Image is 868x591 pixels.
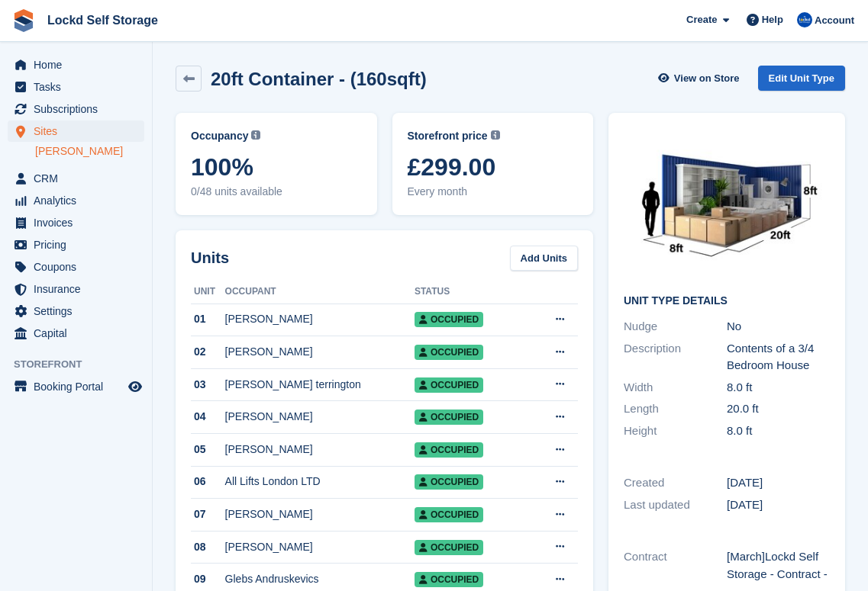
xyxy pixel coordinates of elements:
[624,318,727,336] div: Nudge
[191,344,225,360] div: 02
[8,120,144,142] a: menu
[727,379,830,397] div: 8.0 ft
[251,130,260,140] img: icon-info-grey-7440780725fd019a000dd9b08b2336e03edf1995a4989e88bcd33f0948082b44.svg
[657,66,746,91] a: View on Store
[8,190,144,211] a: menu
[8,54,144,75] a: menu
[624,400,727,418] div: Length
[727,340,830,374] div: Contents of a 3/4 Bedroom House
[191,539,225,555] div: 08
[34,300,125,322] span: Settings
[797,12,812,27] img: Jonny Bleach
[8,98,144,120] a: menu
[8,376,144,397] a: menu
[34,168,125,189] span: CRM
[34,76,125,98] span: Tasks
[8,168,144,189] a: menu
[225,377,415,393] div: [PERSON_NAME] terrington
[191,153,362,181] span: 100%
[415,312,483,327] span: Occupied
[41,8,164,33] a: Lockd Self Storage
[225,474,415,490] div: All Lifts London LTD
[815,13,854,28] span: Account
[225,344,415,360] div: [PERSON_NAME]
[408,153,579,181] span: £299.00
[415,474,483,490] span: Occupied
[34,212,125,233] span: Invoices
[624,548,727,583] div: Contract
[624,128,830,283] img: 20-ft-container.jpg
[415,442,483,458] span: Occupied
[510,246,578,271] a: Add Units
[624,340,727,374] div: Description
[415,377,483,393] span: Occupied
[225,539,415,555] div: [PERSON_NAME]
[674,71,740,86] span: View on Store
[758,66,845,91] a: Edit Unit Type
[191,571,225,587] div: 09
[8,212,144,233] a: menu
[191,128,248,144] span: Occupancy
[8,323,144,344] a: menu
[34,98,125,120] span: Subscriptions
[191,506,225,522] div: 07
[8,300,144,322] a: menu
[415,507,483,522] span: Occupied
[34,54,125,75] span: Home
[34,190,125,211] span: Analytics
[191,474,225,490] div: 06
[191,280,225,304] th: Unit
[624,496,727,514] div: Last updated
[225,280,415,304] th: Occupant
[727,548,830,583] div: [March]Lockd Self Storage - Contract -
[34,120,125,142] span: Sites
[727,474,830,492] div: [DATE]
[225,506,415,522] div: [PERSON_NAME]
[34,256,125,278] span: Coupons
[727,400,830,418] div: 20.0 ft
[624,379,727,397] div: Width
[491,130,500,140] img: icon-info-grey-7440780725fd019a000dd9b08b2336e03edf1995a4989e88bcd33f0948082b44.svg
[225,409,415,425] div: [PERSON_NAME]
[191,377,225,393] div: 03
[14,357,152,372] span: Storefront
[34,376,125,397] span: Booking Portal
[34,323,125,344] span: Capital
[415,345,483,360] span: Occupied
[408,184,579,200] span: Every month
[624,474,727,492] div: Created
[34,234,125,255] span: Pricing
[34,278,125,300] span: Insurance
[225,442,415,458] div: [PERSON_NAME]
[225,571,415,587] div: Glebs Andruskevics
[727,318,830,336] div: No
[191,311,225,327] div: 01
[8,256,144,278] a: menu
[12,9,35,32] img: stora-icon-8386f47178a22dfd0bd8f6a31ec36ba5ce8667c1dd55bd0f319d3a0aa187defe.svg
[35,144,144,159] a: [PERSON_NAME]
[225,311,415,327] div: [PERSON_NAME]
[762,12,783,27] span: Help
[191,409,225,425] div: 04
[191,184,362,200] span: 0/48 units available
[8,234,144,255] a: menu
[624,295,830,307] h2: Unit Type details
[686,12,717,27] span: Create
[408,128,488,144] span: Storefront price
[211,69,427,89] h2: 20ft Container - (160sqft)
[8,278,144,300] a: menu
[415,280,534,304] th: Status
[126,377,144,396] a: Preview store
[415,410,483,425] span: Occupied
[727,496,830,514] div: [DATE]
[415,540,483,555] span: Occupied
[624,422,727,440] div: Height
[727,422,830,440] div: 8.0 ft
[415,572,483,587] span: Occupied
[8,76,144,98] a: menu
[191,442,225,458] div: 05
[191,246,229,269] h2: Units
